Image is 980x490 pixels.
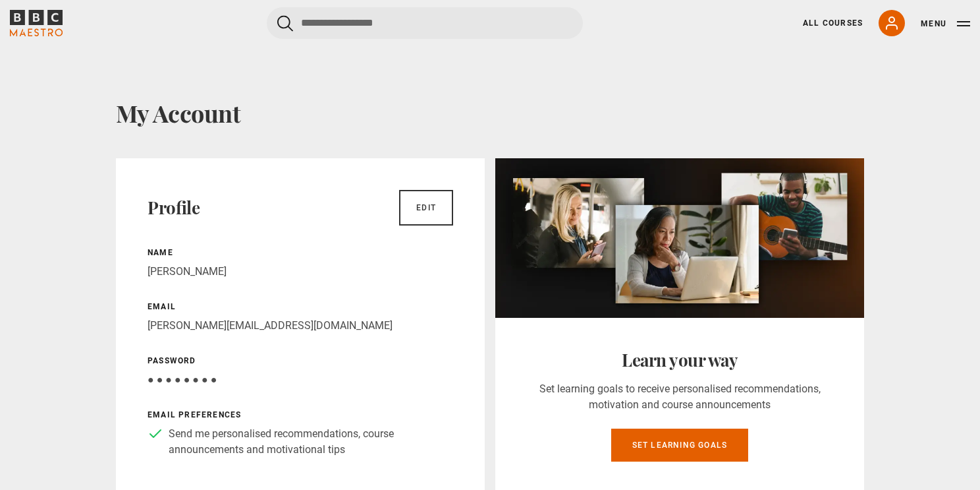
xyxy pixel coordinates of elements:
[148,247,453,259] p: Name
[148,373,217,386] span: ● ● ● ● ● ● ● ●
[148,197,200,218] h2: Profile
[267,7,583,39] input: Search
[116,99,864,127] h1: My Account
[399,190,453,226] a: Edit
[148,355,453,367] p: Password
[611,429,749,462] a: Set learning goals
[803,17,863,29] a: All Courses
[148,301,453,313] p: Email
[10,10,63,36] svg: BBC Maestro
[277,15,293,32] button: Submit the search query
[169,426,453,458] p: Send me personalised recommendations, course announcements and motivational tips
[148,318,453,334] p: [PERSON_NAME][EMAIL_ADDRESS][DOMAIN_NAME]
[148,409,453,421] p: Email preferences
[148,264,453,280] p: [PERSON_NAME]
[527,350,832,371] h2: Learn your way
[527,381,832,413] p: Set learning goals to receive personalised recommendations, motivation and course announcements
[921,17,970,30] button: Toggle navigation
